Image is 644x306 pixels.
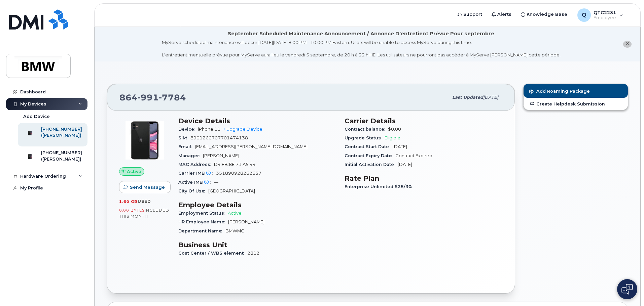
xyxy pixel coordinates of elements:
span: 1.60 GB [119,199,138,204]
h3: Employee Details [178,201,336,209]
span: Email [178,144,195,149]
span: $0.00 [388,127,401,132]
span: 351890928262657 [216,171,261,176]
a: + Upgrade Device [223,127,262,132]
span: MAC Address [178,162,214,167]
span: Contract Expired [395,153,432,158]
span: D4:FB:8E:71:A5:44 [214,162,256,167]
span: 991 [138,92,159,102]
span: 8901260707701474138 [190,135,248,140]
button: close notification [623,41,632,48]
span: Upgrade Status [345,135,385,140]
span: Send Message [130,184,165,190]
span: Device [178,127,198,132]
span: Last updated [452,95,483,100]
span: Enterprise Unlimited $25/30 [345,184,415,189]
div: September Scheduled Maintenance Announcement / Annonce D'entretient Prévue Pour septembre [228,30,494,37]
button: Add Roaming Package [524,84,628,98]
h3: Business Unit [178,241,336,249]
span: [DATE] [483,95,498,100]
span: BMWMC [225,228,244,233]
img: iPhone_11.jpg [124,120,165,161]
span: SIM [178,135,190,140]
span: [DATE] [393,144,407,149]
span: Employment Status [178,211,228,216]
div: MyServe scheduled maintenance will occur [DATE][DATE] 8:00 PM - 10:00 PM Eastern. Users will be u... [162,39,561,58]
span: 0.00 Bytes [119,208,145,213]
span: [PERSON_NAME] [203,153,239,158]
a: Create Helpdesk Submission [524,98,628,110]
span: Carrier IMEI [178,171,216,176]
span: 2812 [247,251,259,256]
span: Contract balance [345,127,388,132]
span: used [138,199,151,204]
h3: Device Details [178,117,336,125]
button: Send Message [119,181,171,193]
span: Eligible [385,135,400,140]
span: included this month [119,208,169,219]
span: 7784 [159,92,186,102]
span: Cost Center / WBS element [178,251,247,256]
h3: Carrier Details [345,117,503,125]
span: — [214,180,218,185]
h3: Rate Plan [345,174,503,182]
span: Active [228,211,242,216]
span: Initial Activation Date [345,162,398,167]
span: City Of Use [178,188,208,193]
span: [GEOGRAPHIC_DATA] [208,188,255,193]
span: 864 [119,92,186,102]
span: Contract Start Date [345,144,393,149]
span: Active [127,168,141,175]
span: [DATE] [398,162,412,167]
span: Add Roaming Package [529,89,590,95]
span: Manager [178,153,203,158]
img: Open chat [621,284,633,295]
span: HR Employee Name [178,219,228,224]
span: iPhone 11 [198,127,220,132]
span: Contract Expiry Date [345,153,395,158]
span: [PERSON_NAME] [228,219,264,224]
span: Department Name [178,228,225,233]
span: [EMAIL_ADDRESS][PERSON_NAME][DOMAIN_NAME] [195,144,308,149]
span: Active IMEI [178,180,214,185]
